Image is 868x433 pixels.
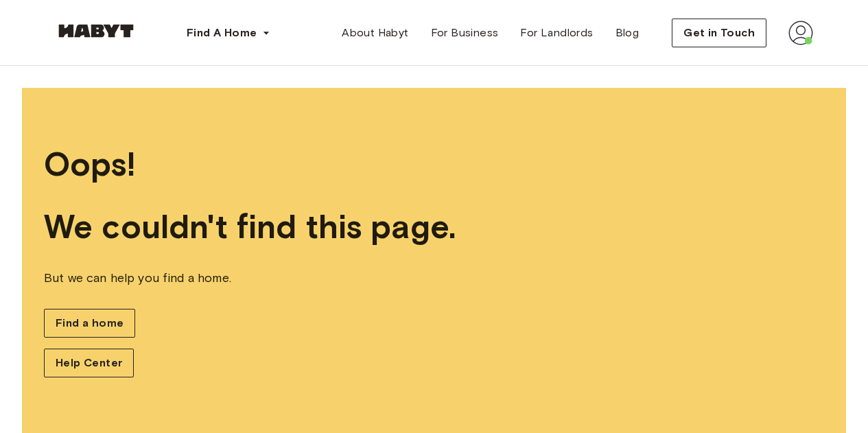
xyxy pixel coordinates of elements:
span: Find A Home [187,25,257,41]
button: Get in Touch [672,19,766,47]
span: Get in Touch [683,25,755,41]
span: For Landlords [520,25,593,41]
a: About Habyt [331,19,419,47]
button: Find A Home [176,19,281,47]
span: Oops! [44,144,824,185]
span: Blog [615,25,640,41]
img: avatar [788,21,813,45]
span: Help Center [56,355,122,371]
img: Habyt [55,24,137,38]
span: For Business [431,25,499,41]
span: Find a home [56,315,124,331]
span: We couldn't find this page. [44,207,824,247]
span: About Habyt [342,25,408,41]
a: Blog [605,19,650,47]
a: For Landlords [509,19,604,47]
span: But we can help you find a home. [44,269,824,287]
a: Help Center [44,349,134,377]
a: For Business [420,19,510,47]
a: Find a home [44,309,135,338]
